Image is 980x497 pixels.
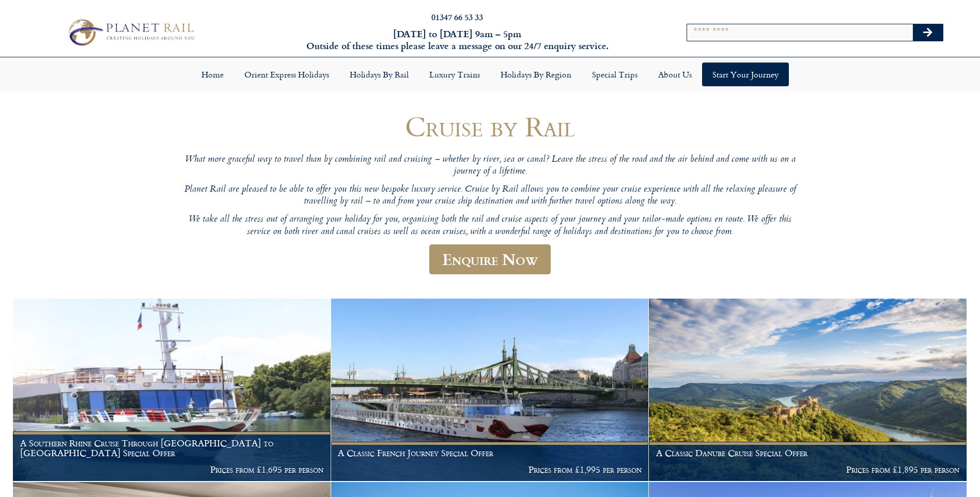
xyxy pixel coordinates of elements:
h6: [DATE] to [DATE] 9am – 5pm Outside of these times please leave a message on our 24/7 enquiry serv... [264,28,651,52]
a: A Classic French Journey Special Offer Prices from £1,995 per person [331,299,649,482]
button: Search [913,24,943,41]
a: Orient Express Holidays [234,63,339,86]
p: Prices from £1,895 per person [656,464,960,475]
h1: A Classic Danube Cruise Special Offer [656,448,960,458]
a: A Southern Rhine Cruise Through [GEOGRAPHIC_DATA] to [GEOGRAPHIC_DATA] Special Offer Prices from ... [13,299,331,482]
img: Planet Rail Train Holidays Logo [63,16,198,49]
p: We take all the stress out of arranging your holiday for you, organising both the rail and cruise... [180,214,800,238]
a: Enquire Now [429,244,551,275]
a: Holidays by Rail [339,63,419,86]
a: A Classic Danube Cruise Special Offer Prices from £1,895 per person [649,299,967,482]
h1: A Classic French Journey Special Offer [338,448,642,458]
h1: A Southern Rhine Cruise Through [GEOGRAPHIC_DATA] to [GEOGRAPHIC_DATA] Special Offer [20,438,324,458]
p: Prices from £1,695 per person [20,464,324,475]
h1: Cruise by Rail [180,111,800,142]
a: Luxury Trains [419,63,490,86]
a: Holidays by Region [490,63,582,86]
a: Special Trips [582,63,648,86]
a: Home [191,63,234,86]
p: Planet Rail are pleased to be able to offer you this new bespoke luxury service. Cruise by Rail a... [180,184,800,208]
p: Prices from £1,995 per person [338,464,642,475]
nav: Menu [5,63,975,86]
p: What more graceful way to travel than by combining rail and cruising – whether by river, sea or c... [180,154,800,178]
a: About Us [648,63,702,86]
a: 01347 66 53 33 [431,11,483,23]
a: Start your Journey [702,63,789,86]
